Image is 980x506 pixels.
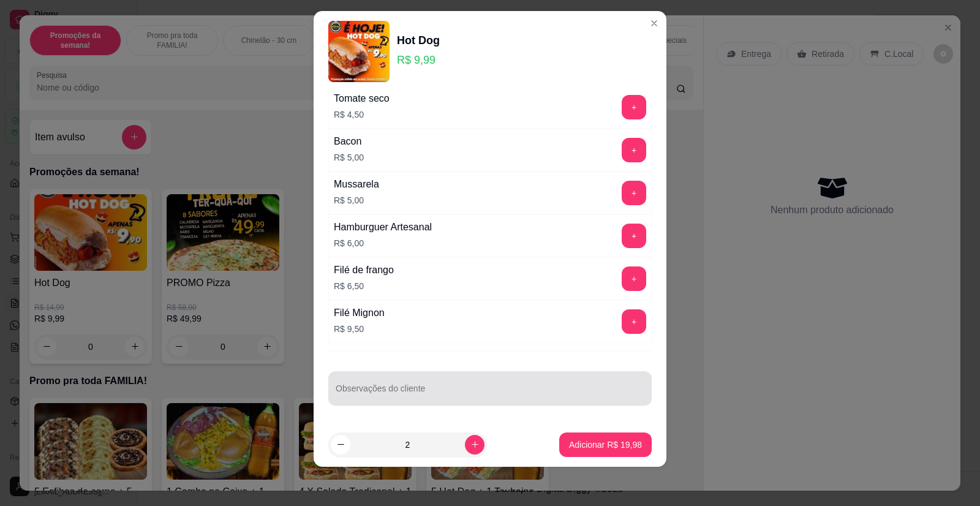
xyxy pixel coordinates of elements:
[334,134,364,149] div: Bacon
[397,32,440,49] div: Hot Dog
[559,432,652,457] button: Adicionar R$ 19,98
[622,224,646,248] button: add
[622,181,646,205] button: add
[334,194,379,206] p: R$ 5,00
[334,220,432,235] div: Hamburguer Artesanal
[622,309,646,334] button: add
[622,95,646,119] button: add
[336,387,644,399] input: Observações do cliente
[331,435,350,455] button: decrease-product-quantity
[334,177,379,192] div: Mussarela
[334,108,390,121] p: R$ 4,50
[569,439,642,451] p: Adicionar R$ 19,98
[334,237,432,249] p: R$ 6,00
[622,138,646,162] button: add
[334,263,394,278] div: Filé de frango
[334,280,394,292] p: R$ 6,50
[397,51,440,69] p: R$ 9,99
[465,435,484,455] button: increase-product-quantity
[334,91,390,106] div: Tomate seco
[334,323,385,335] p: R$ 9,50
[622,266,646,291] button: add
[334,306,385,320] div: Filé Mignon
[334,151,364,164] p: R$ 5,00
[328,21,390,82] img: product-image
[644,13,664,33] button: Close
